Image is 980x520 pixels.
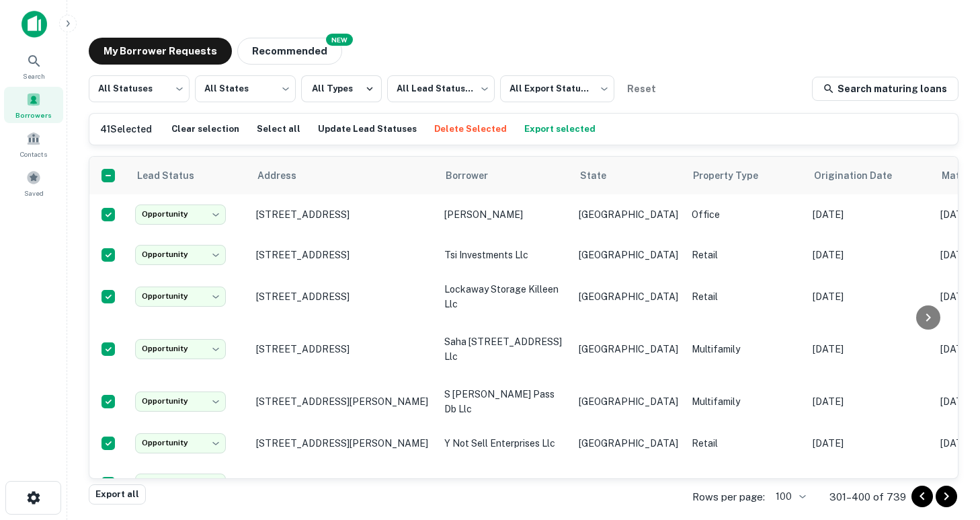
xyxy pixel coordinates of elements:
a: Contacts [4,126,63,162]
p: [DATE] [813,394,927,409]
p: y not sell enterprises llc [444,436,565,451]
p: saha [STREET_ADDRESS] llc [444,334,565,364]
p: [GEOGRAPHIC_DATA] [579,476,678,491]
button: Clear selection [168,119,243,139]
button: Go to next page [936,486,957,507]
p: [STREET_ADDRESS] [256,291,431,303]
div: All Export Statuses [500,71,614,106]
div: NEW [326,34,353,46]
span: Origination Date [814,168,909,184]
p: [DATE] [813,342,927,357]
p: [STREET_ADDRESS] [256,343,431,355]
p: [STREET_ADDRESS][PERSON_NAME] [256,478,431,490]
button: Reset [620,75,663,102]
div: Opportunity [135,433,226,453]
p: [GEOGRAPHIC_DATA] [579,394,678,409]
p: [DATE] [813,248,927,262]
th: Borrower [438,157,572,194]
span: Borrower [446,168,505,184]
p: Retail [692,436,799,451]
p: [GEOGRAPHIC_DATA] [579,289,678,304]
p: Rows per page: [692,489,765,505]
p: 301–400 of 739 [829,489,906,505]
th: Address [249,157,438,194]
p: Multifamily [692,342,799,357]
th: Property Type [685,157,806,194]
button: Update Lead Statuses [315,119,420,139]
p: [DATE] [813,476,927,491]
p: [GEOGRAPHIC_DATA] [579,207,678,222]
a: Borrowers [4,87,63,123]
p: [STREET_ADDRESS][PERSON_NAME] [256,396,431,408]
div: All States [195,71,296,106]
p: Multifamily [692,394,799,409]
p: Retail [692,248,799,262]
p: s [PERSON_NAME] pass db llc [444,387,565,416]
img: capitalize-icon.png [22,11,47,38]
div: 100 [770,487,808,507]
span: Borrowers [15,110,52,120]
span: Lead Status [136,168,212,184]
p: [DATE] [813,436,927,451]
div: Opportunity [135,474,226,493]
p: Office [692,207,799,222]
button: My Borrower Requests [89,38,232,65]
th: Origination Date [806,157,934,194]
span: State [580,168,624,184]
p: [GEOGRAPHIC_DATA] [579,248,678,262]
p: [GEOGRAPHIC_DATA] [579,436,678,451]
button: Go to previous page [911,486,933,507]
button: Export selected [521,119,599,139]
button: Recommended [237,38,342,65]
div: All Lead Statuses [387,71,495,106]
a: Search maturing loans [812,77,958,101]
button: All Types [301,75,382,102]
p: [STREET_ADDRESS] [256,209,431,221]
p: [STREET_ADDRESS] [256,249,431,261]
button: Export all [89,484,146,505]
p: Retail [692,289,799,304]
div: Opportunity [135,339,226,359]
p: [PERSON_NAME] [444,207,565,222]
span: Contacts [20,149,47,159]
span: Address [257,168,314,184]
div: Opportunity [135,245,226,264]
div: Opportunity [135,287,226,306]
span: Property Type [693,168,776,184]
p: Retail [692,476,799,491]
button: Select all [253,119,304,139]
p: lockaway storage killeen llc [444,282,565,311]
a: Saved [4,165,63,201]
span: Search [23,71,45,81]
iframe: Chat Widget [913,412,980,477]
p: [DATE] [813,207,927,222]
div: All Statuses [89,71,190,106]
div: Opportunity [135,392,226,411]
button: Delete Selected [431,119,510,139]
div: Opportunity [135,205,226,224]
p: [DATE] [813,289,927,304]
span: Saved [24,188,44,198]
a: Search [4,48,63,84]
h6: 41 Selected [100,122,152,137]
p: [STREET_ADDRESS][PERSON_NAME] [256,437,431,449]
th: State [572,157,685,194]
p: tsi investments llc [444,248,565,262]
th: Lead Status [128,157,249,194]
p: saddle bridge llc [444,476,565,491]
p: [GEOGRAPHIC_DATA] [579,342,678,357]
